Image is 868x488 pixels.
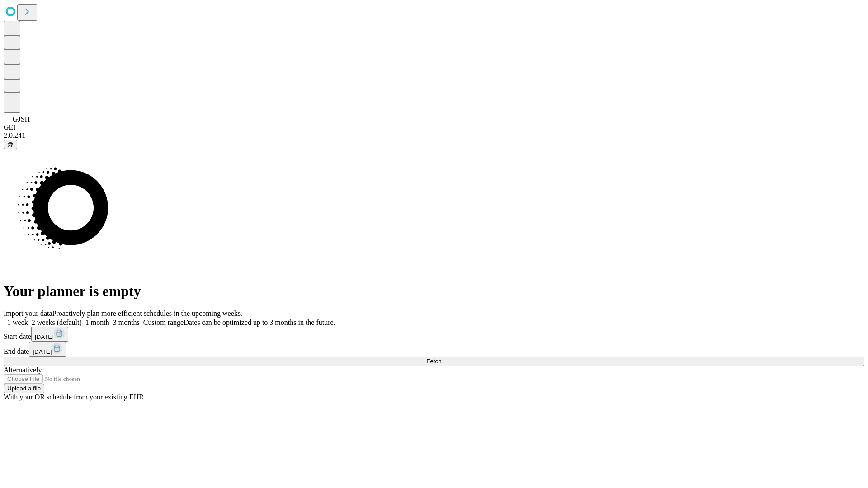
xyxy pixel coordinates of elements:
span: Fetch [426,358,441,365]
div: Start date [4,327,864,342]
span: 3 months [113,319,140,326]
span: [DATE] [35,333,54,340]
div: End date [4,342,864,357]
span: With your OR schedule from your existing EHR [4,393,144,401]
span: Import your data [4,310,52,317]
span: Proactively plan more efficient schedules in the upcoming weeks. [52,310,242,317]
span: Custom range [143,319,184,326]
span: 2 weeks (default) [32,319,82,326]
div: GEI [4,123,864,131]
h1: Your planner is empty [4,283,864,300]
span: 1 month [85,319,109,326]
button: Upload a file [4,384,44,393]
span: 1 week [7,319,28,326]
button: [DATE] [31,327,68,342]
span: Alternatively [4,366,42,374]
span: @ [7,141,14,148]
div: 2.0.241 [4,131,864,140]
button: @ [4,140,17,149]
span: [DATE] [33,348,52,355]
button: [DATE] [29,342,66,357]
span: Dates can be optimized up to 3 months in the future. [184,319,335,326]
button: Fetch [4,357,864,366]
span: GJSH [13,115,30,123]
